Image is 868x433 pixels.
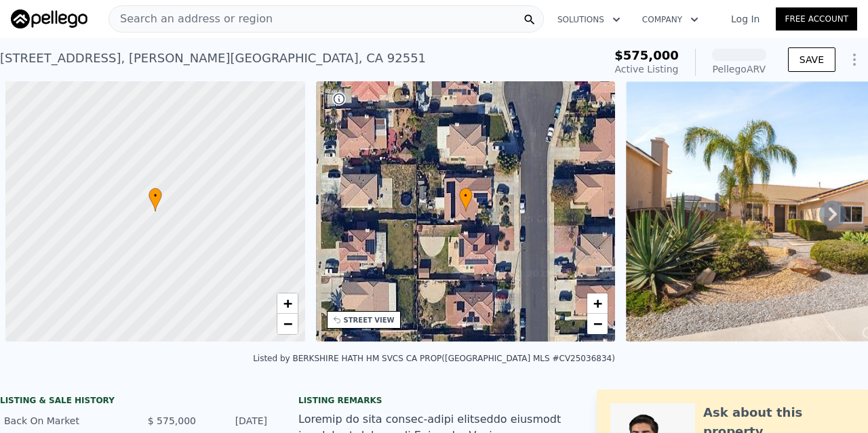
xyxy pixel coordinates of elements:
[587,314,608,334] a: Zoom out
[459,188,473,211] div: •
[593,295,602,312] span: +
[277,314,298,334] a: Zoom out
[149,188,162,211] div: •
[283,315,292,332] span: −
[149,190,162,202] span: •
[277,293,298,314] a: Zoom in
[459,190,473,202] span: •
[715,12,776,26] a: Log In
[631,7,709,32] button: Company
[712,62,766,76] div: Pellego ARV
[207,414,267,428] div: [DATE]
[776,7,857,30] a: Free Account
[593,315,602,332] span: −
[587,293,608,314] a: Zoom in
[547,7,631,32] button: Solutions
[283,295,292,312] span: +
[253,354,615,363] div: Listed by BERKSHIRE HATH HM SVCS CA PROP ([GEOGRAPHIC_DATA] MLS #CV25036834)
[615,64,679,75] span: Active Listing
[788,47,835,72] button: SAVE
[109,11,273,27] span: Search an address or region
[614,48,679,62] span: $575,000
[148,415,196,426] span: $ 575,000
[11,9,87,28] img: Pellego
[4,414,125,428] div: Back On Market
[298,395,570,406] div: Listing remarks
[841,46,868,73] button: Show Options
[344,315,395,325] div: STREET VIEW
